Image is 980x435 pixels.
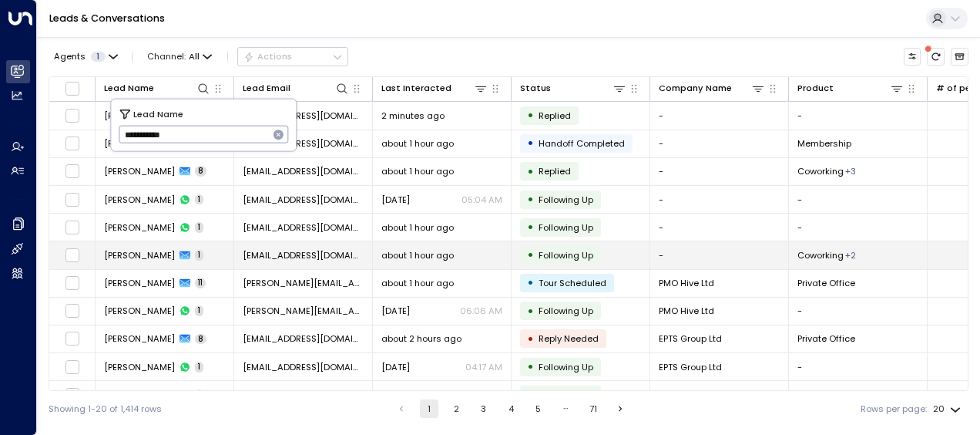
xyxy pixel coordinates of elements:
[650,381,789,408] td: -
[381,389,461,401] span: about 2 hours ago
[65,220,80,235] span: Toggle select row
[243,389,364,401] span: jadaturner659@gmail.com
[650,158,789,185] td: -
[789,381,928,408] td: -
[797,81,834,96] div: Product
[243,249,364,261] span: robindwootton150@gmail.com
[91,52,106,62] span: 1
[797,137,851,150] span: Membership
[65,387,80,403] span: Toggle select row
[65,108,80,123] span: Toggle select row
[243,137,364,150] span: rrp20@cantabgold.net
[237,47,348,66] div: Button group with a nested menu
[65,303,80,319] span: Toggle select row
[539,137,625,150] span: Handoff Completed
[520,81,551,96] div: Status
[539,277,606,289] span: Tour Scheduled
[650,214,789,241] td: -
[243,277,364,289] span: clarke.shepherd@pmohive.com
[789,186,928,213] td: -
[904,48,921,66] button: Customize
[104,277,175,289] span: Clarke Shepherd
[243,221,364,234] span: robindwootton150@gmail.com
[381,81,488,96] div: Last Interacted
[195,278,206,288] span: 11
[381,249,454,261] span: about 1 hour ago
[104,221,175,234] span: Robin David
[243,332,364,345] span: director@epts-ltd.co.uk
[195,305,203,316] span: 1
[527,217,534,238] div: •
[104,81,210,96] div: Lead Name
[49,403,162,416] div: Showing 1-20 of 1,414 rows
[527,356,534,377] div: •
[539,110,571,122] span: Replied
[381,110,445,122] span: 2 minutes ago
[195,389,203,400] span: 1
[420,400,438,418] button: page 1
[659,81,765,96] div: Company Name
[243,51,292,62] div: Actions
[527,329,534,349] div: •
[861,403,927,416] label: Rows per page:
[195,222,203,233] span: 1
[927,48,945,66] span: There are new threads available. Refresh the grid to view the latest updates.
[797,332,855,345] span: Private Office
[789,298,928,325] td: -
[381,361,410,373] span: Sep 11, 2025
[65,136,80,151] span: Toggle select row
[104,165,175,177] span: Anu Ramesh
[381,332,461,345] span: about 2 hours ago
[243,81,290,96] div: Lead Email
[527,133,534,153] div: •
[195,166,206,177] span: 8
[65,275,80,291] span: Toggle select row
[65,164,80,179] span: Toggle select row
[461,194,502,206] p: 05:04 AM
[237,47,348,66] button: Actions
[527,244,534,265] div: •
[797,249,844,261] span: Coworking
[381,305,410,317] span: Sep 10, 2025
[845,165,856,177] div: Dedicated Desk,Private Day Office,Private Office
[539,221,593,234] span: Following Up
[195,362,203,373] span: 1
[104,137,175,150] span: Rich Pickering
[659,361,722,373] span: EPTS Group Ltd
[65,81,80,96] span: Toggle select all
[951,48,968,66] button: Archived Leads
[584,400,602,418] button: Go to page 71
[65,359,80,375] span: Toggle select row
[133,106,183,120] span: Lead Name
[195,334,206,345] span: 8
[650,130,789,157] td: -
[797,277,855,289] span: Private Office
[143,48,217,65] button: Channel:All
[789,214,928,241] td: -
[195,250,203,261] span: 1
[195,194,203,205] span: 1
[104,389,175,401] span: Jada Turner
[54,52,86,61] span: Agents
[104,194,175,206] span: Anu Ramesh
[650,186,789,213] td: -
[381,194,410,206] span: Sep 08, 2025
[659,305,714,317] span: PMO Hive Ltd
[527,384,534,405] div: •
[845,249,856,261] div: Dedicated Desk,Private Office
[465,361,502,373] p: 04:17 AM
[243,305,364,317] span: clarke.shepherd@pmohive.com
[49,12,165,25] a: Leads & Conversations
[933,400,964,419] div: 20
[539,194,593,206] span: Following Up
[381,165,454,177] span: about 1 hour ago
[65,192,80,207] span: Toggle select row
[243,110,364,122] span: danielachristiehaberz@gmail.com
[104,361,175,373] span: Adam McCarthy
[243,165,364,177] span: anuramesh620@gmail.com
[650,102,789,129] td: -
[65,331,80,346] span: Toggle select row
[529,400,548,418] button: Go to page 5
[797,165,844,177] span: Coworking
[789,353,928,380] td: -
